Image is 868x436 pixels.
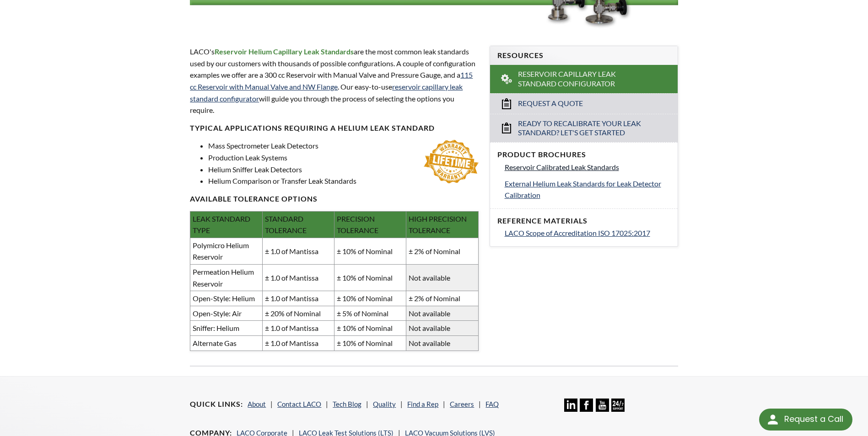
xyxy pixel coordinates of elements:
[505,178,670,201] a: External Helium Leak Standards for Leak Detector Calibration
[497,150,670,160] h4: Product Brochures
[262,238,334,264] td: ± 1.0 of Mantissa
[766,412,780,427] img: round button
[518,99,583,108] span: Request a Quote
[190,46,478,116] p: are the most common leak standards used by our customers with thousands of possible configuration...
[409,214,467,235] span: HIGH PRECISION TOLERANCE
[334,265,406,291] td: ± 10% of Nominal
[518,69,651,89] span: Reservoir Capillary Leak Standard Configurator
[215,47,354,56] strong: Reservoir Helium Capillary Leak Standards
[505,229,650,237] span: LACO Scope of Accreditation ISO 17025:2017
[262,336,334,351] td: ± 1.0 of Mantissa
[262,265,334,291] td: ± 1.0 of Mantissa
[190,321,262,336] td: Sniffer: Helium
[190,70,473,91] a: 115 cc Reservoir with Manual Valve and NW Flange
[407,400,438,408] a: Find a Rep
[759,409,852,431] div: Request a Call
[190,265,262,291] td: Permeation Helium Reservoir
[262,306,334,321] td: ± 20% of Nominal
[490,93,678,114] a: Request a Quote
[505,179,661,200] span: External Helium Leak Standards for Leak Detector Calibration
[277,400,321,408] a: Contact LACO
[424,140,479,183] img: lifetime-warranty.jpg
[190,194,478,204] h4: available Tolerance options
[333,400,361,408] a: Tech Blog
[248,400,266,408] a: About
[611,405,625,413] a: 24/7 Support
[190,399,243,409] h4: Quick Links
[193,214,250,235] span: LEAK STANDARD TYPE
[337,214,378,235] span: PRECISION TOLERANCE
[406,321,478,336] td: Not available
[190,82,463,103] a: reservoir capillary leak standard configurator
[505,163,619,171] span: Reservoir Calibrated Leak Standards
[334,306,406,321] td: ± 5% of Nominal
[490,65,678,93] a: Reservoir Capillary Leak Standard Configurator
[497,216,670,226] h4: Reference Materials
[373,400,396,408] a: Quality
[190,123,478,133] h4: Typical applications requiring a helium leak standard
[406,306,478,321] td: Not available
[208,175,478,187] li: Helium Comparison or Transfer Leak Standards
[334,321,406,336] td: ± 10% of Nominal
[497,51,670,60] h4: Resources
[450,400,474,408] a: Careers
[262,291,334,306] td: ± 1.0 of Mantissa
[406,238,478,264] td: ± 2% of Nominal
[334,336,406,351] td: ± 10% of Nominal
[505,161,670,173] a: Reservoir Calibrated Leak Standards
[190,336,262,351] td: Alternate Gas
[265,214,307,235] span: STANDARD TOLERANCE
[490,114,678,143] a: Ready to Recalibrate Your Leak Standard? Let's Get Started
[784,409,843,430] div: Request a Call
[334,238,406,264] td: ± 10% of Nominal
[262,321,334,336] td: ± 1.0 of Mantissa
[505,227,670,239] a: LACO Scope of Accreditation ISO 17025:2017
[485,400,499,408] a: FAQ
[208,152,478,164] li: Production Leak Systems
[518,119,651,138] span: Ready to Recalibrate Your Leak Standard? Let's Get Started
[190,306,262,321] td: Open-Style: Air
[611,399,625,412] img: 24/7 Support Icon
[406,291,478,306] td: ± 2% of Nominal
[334,291,406,306] td: ± 10% of Nominal
[406,336,478,351] td: Not available
[208,140,478,152] li: Mass Spectrometer Leak Detectors
[190,47,215,56] span: LACO's
[190,291,262,306] td: Open-Style: Helium
[190,238,262,264] td: Polymicro Helium Reservoir
[406,265,478,291] td: Not available
[208,164,478,175] li: Helium Sniffer Leak Detectors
